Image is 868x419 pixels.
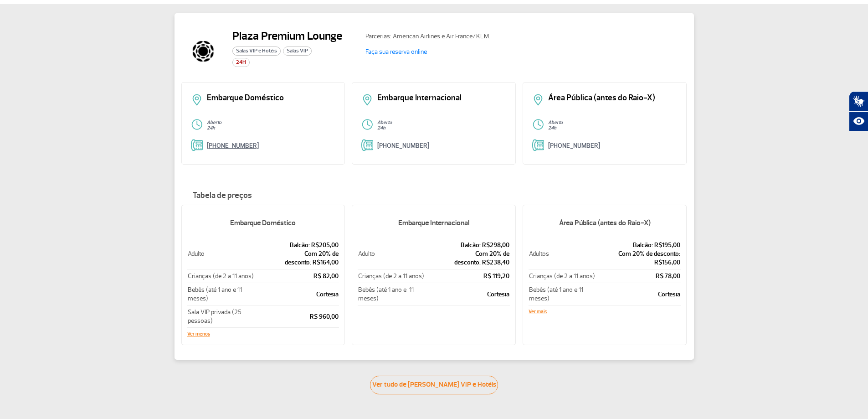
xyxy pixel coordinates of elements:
a: Faça sua reserva online [365,48,427,56]
p: Crianças (de 2 a 11 anos) [529,272,597,280]
div: Plugin de acessibilidade da Hand Talk. [849,91,868,131]
p: Balcão: R$298,00 [426,241,509,249]
button: Abrir tradutor de língua de sinais. [849,91,868,111]
p: Cortesia [598,290,680,299]
strong: Aberto [207,119,221,125]
strong: Aberto [548,119,563,125]
p: Parcerias: American Airlines e Air France/KLM. [365,31,529,41]
p: Com 20% de desconto: R$156,00 [598,249,680,267]
p: Adulto [188,249,256,258]
p: R$ 78,00 [598,272,680,280]
p: Cortesia [426,290,509,299]
img: plaza-vip-logo.png [181,29,225,73]
p: Balcão: R$195,00 [598,241,680,249]
span: Salas VIP e Hotéis [232,47,281,56]
button: Ver menos [187,331,210,337]
p: Com 20% de desconto: R$164,00 [257,249,339,267]
button: Ver mais [529,309,547,315]
p: Crianças (de 2 a 11 anos) [358,272,425,280]
p: 24h [377,125,506,131]
p: Bebês (até 1 ano e 11 meses) [358,285,425,303]
p: Embarque Internacional [377,94,506,102]
a: [PHONE_NUMBER] [377,142,429,150]
p: Adulto [358,249,425,258]
p: R$ 82,00 [257,272,339,280]
span: Salas VIP [283,47,312,56]
p: R$ 960,00 [257,312,339,321]
button: Abrir recursos assistivos. [849,111,868,131]
p: 24h [548,125,677,131]
span: 24H [232,58,250,67]
h2: Plaza Premium Lounge [232,29,342,43]
p: Crianças (de 2 a 11 anos) [188,272,256,280]
p: Adultos [529,249,597,258]
p: Área Pública (antes do Raio-X) [548,94,677,102]
p: Sala VIP privada (25 pessoas) [188,308,256,325]
p: Com 20% de desconto: R$238,40 [426,249,509,267]
strong: Aberto [377,119,392,125]
p: Bebês (até 1 ano e 11 meses) [529,285,597,303]
h5: Embarque Internacional [358,211,510,235]
h4: Tabela de preços [181,191,687,200]
p: Bebês (até 1 ano e 11 meses) [188,285,256,303]
p: 24h [207,125,336,131]
a: [PHONE_NUMBER] [548,142,600,150]
h5: Embarque Doméstico [187,211,339,235]
a: [PHONE_NUMBER] [207,142,259,150]
h5: Área Pública (antes do Raio-X) [529,211,681,235]
p: Cortesia [257,290,339,299]
p: Embarque Doméstico [207,94,336,102]
p: Balcão: R$205,00 [257,241,339,249]
a: Ver tudo de [PERSON_NAME] VIP e Hotéis [370,376,498,394]
p: R$ 119,20 [426,272,509,280]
